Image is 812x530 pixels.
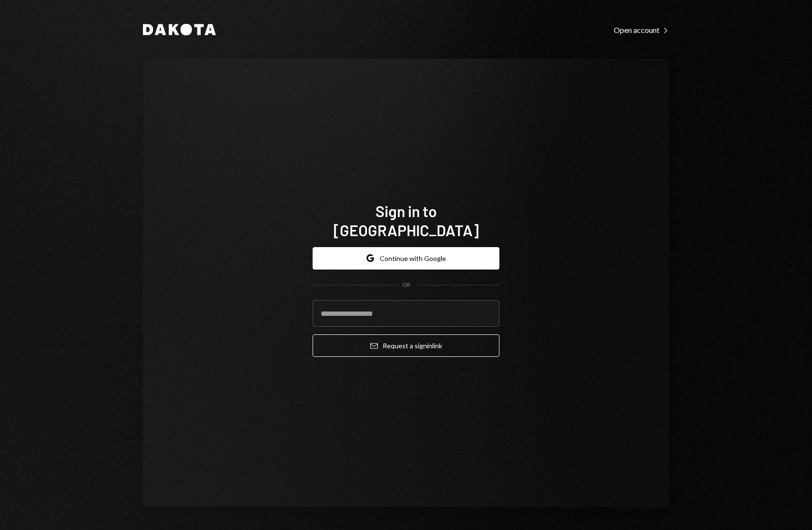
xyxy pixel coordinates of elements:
[614,24,669,35] a: Open account
[614,25,669,35] div: Open account
[402,281,410,289] div: OR
[313,201,499,239] h1: Sign in to [GEOGRAPHIC_DATA]
[313,334,499,357] button: Request a signinlink
[313,247,499,270] button: Continue with Google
